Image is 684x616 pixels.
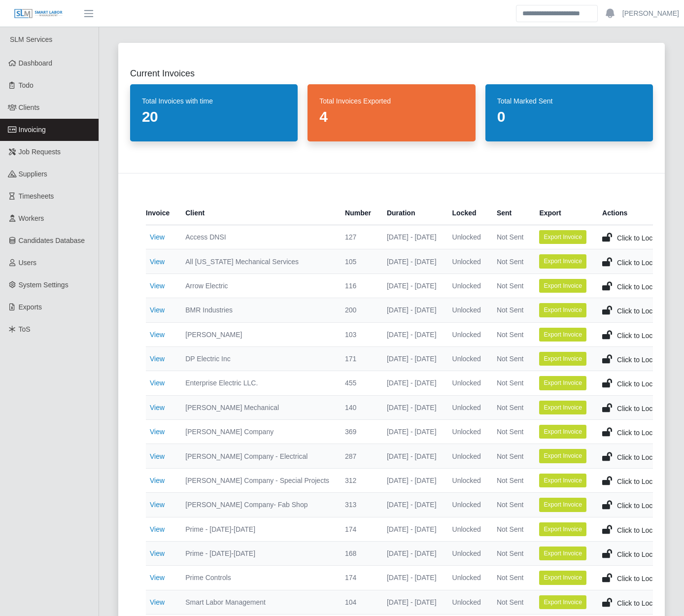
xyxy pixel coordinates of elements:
span: Click to Lock [617,478,656,485]
td: Unlocked [445,274,489,298]
span: Click to Lock [617,429,656,437]
span: Timesheets [19,192,54,200]
td: Not Sent [489,541,531,565]
td: 104 [337,590,379,614]
span: Click to Lock [617,502,656,510]
td: Prime Controls [177,566,337,590]
button: Export Invoice [539,449,586,463]
td: Not Sent [489,298,531,322]
button: Export Invoice [539,328,586,342]
td: Unlocked [445,444,489,468]
td: Not Sent [489,468,531,492]
th: Sent [489,201,531,225]
span: Click to Lock [617,526,656,534]
td: 313 [337,493,379,517]
td: 171 [337,346,379,371]
td: Not Sent [489,322,531,346]
button: Export Invoice [539,474,586,487]
td: 455 [337,371,379,395]
td: [DATE] - [DATE] [379,493,445,517]
span: Exports [19,303,42,311]
th: Locked [445,201,489,225]
button: Export Invoice [539,498,586,512]
td: Unlocked [445,298,489,322]
td: [PERSON_NAME] Mechanical [177,395,337,419]
span: Click to Lock [617,259,656,267]
td: 174 [337,517,379,541]
span: Click to Lock [617,550,656,558]
td: [DATE] - [DATE] [379,468,445,492]
td: 105 [337,249,379,274]
span: Click to Lock [617,332,656,340]
button: Export Invoice [539,254,586,268]
span: Click to Lock [617,356,656,364]
td: BMR Industries [177,298,337,322]
span: Click to Lock [617,307,656,315]
td: [PERSON_NAME] Company [177,420,337,444]
a: View [150,452,165,460]
td: 174 [337,566,379,590]
td: Not Sent [489,249,531,274]
a: View [150,355,165,363]
td: [DATE] - [DATE] [379,274,445,298]
th: Client [177,201,337,225]
th: Export [531,201,594,225]
span: Click to Lock [617,405,656,412]
span: Click to Lock [617,453,656,461]
a: View [150,306,165,314]
dd: 4 [319,108,463,126]
button: Export Invoice [539,376,586,390]
span: Invoicing [19,126,46,134]
td: Not Sent [489,274,531,298]
td: Unlocked [445,346,489,371]
td: [DATE] - [DATE] [379,590,445,614]
td: Prime - [DATE]-[DATE] [177,541,337,565]
a: View [150,428,165,436]
span: Workers [19,214,44,222]
td: [PERSON_NAME] Company - Special Projects [177,468,337,492]
td: Not Sent [489,420,531,444]
span: Click to Lock [617,234,656,242]
td: [PERSON_NAME] Company- Fab Shop [177,493,337,517]
span: Suppliers [19,170,47,178]
td: Unlocked [445,590,489,614]
button: Export Invoice [539,303,586,317]
td: [DATE] - [DATE] [379,322,445,346]
td: 140 [337,395,379,419]
input: Search [516,5,598,22]
a: View [150,501,165,509]
a: View [150,404,165,411]
td: Prime - [DATE]-[DATE] [177,517,337,541]
button: Export Invoice [539,595,586,609]
a: View [150,379,165,387]
span: Click to Lock [617,599,656,607]
a: [PERSON_NAME] [622,8,679,19]
td: 127 [337,225,379,249]
img: SLM Logo [14,8,63,19]
button: Export Invoice [539,571,586,584]
button: Export Invoice [539,425,586,439]
button: Export Invoice [539,522,586,536]
span: Todo [19,81,34,89]
dd: 20 [142,108,286,126]
td: Not Sent [489,590,531,614]
td: All [US_STATE] Mechanical Services [177,249,337,274]
span: Users [19,259,37,267]
td: [PERSON_NAME] [177,322,337,346]
td: Access DNSI [177,225,337,249]
a: View [150,282,165,290]
span: Job Requests [19,148,61,156]
td: Unlocked [445,420,489,444]
td: [PERSON_NAME] Company - Electrical [177,444,337,468]
td: Unlocked [445,493,489,517]
td: [DATE] - [DATE] [379,517,445,541]
td: Arrow Electric [177,274,337,298]
td: [DATE] - [DATE] [379,444,445,468]
td: [DATE] - [DATE] [379,395,445,419]
span: System Settings [19,281,68,289]
td: Unlocked [445,371,489,395]
a: View [150,598,165,606]
td: Not Sent [489,371,531,395]
a: View [150,233,165,241]
td: Unlocked [445,395,489,419]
